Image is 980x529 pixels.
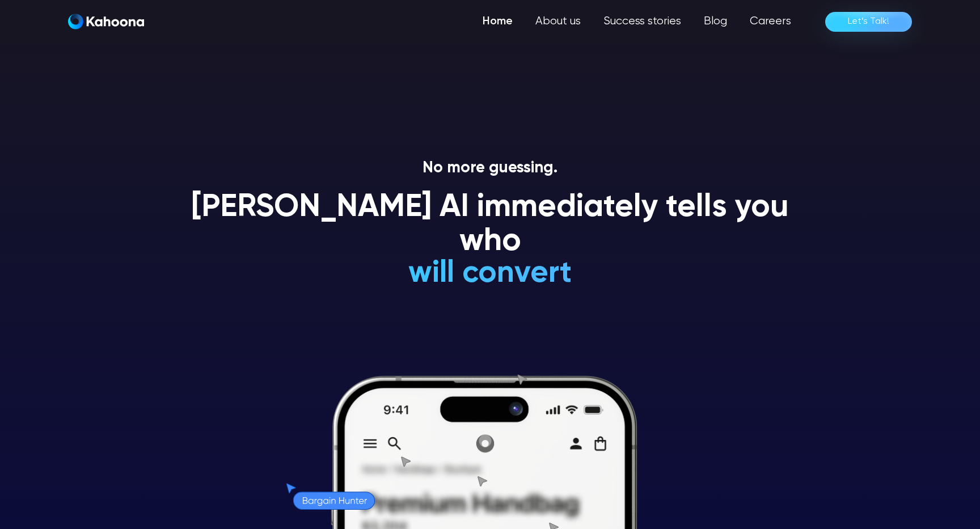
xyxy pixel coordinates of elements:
img: Kahoona logo white [68,14,144,29]
p: No more guessing. [167,159,813,178]
div: Let’s Talk! [848,12,889,31]
a: Careers [738,10,802,33]
a: Success stories [592,10,692,33]
a: About us [524,10,592,33]
a: Let’s Talk! [825,12,912,32]
h1: [PERSON_NAME] AI immediately tells you who [167,191,813,259]
g: Bargain Hunter [303,497,367,506]
a: home [68,14,144,30]
h1: will convert [323,257,657,290]
a: Blog [692,10,738,33]
a: Home [471,10,524,33]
